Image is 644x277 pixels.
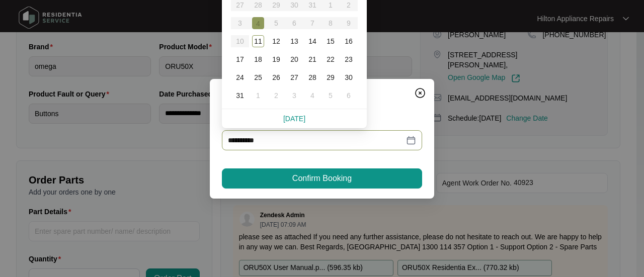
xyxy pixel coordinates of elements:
td: 2025-08-28 [303,68,321,86]
span: Confirm Booking [292,172,352,184]
td: 2025-08-22 [321,50,340,68]
div: 1 [252,89,264,102]
input: Date [228,135,404,146]
td: 2025-08-13 [285,32,303,50]
div: 31 [234,89,246,102]
div: 11 [252,35,264,47]
td: 2025-08-15 [321,32,340,50]
td: 2025-08-20 [285,50,303,68]
td: 2025-08-17 [231,50,249,68]
div: 6 [343,89,355,102]
div: 22 [325,53,337,65]
td: 2025-08-18 [249,50,267,68]
div: 24 [234,71,246,83]
div: 4 [306,89,318,102]
td: 2025-08-27 [285,68,303,86]
div: 20 [288,53,300,65]
div: 28 [306,71,318,83]
td: 2025-08-23 [340,50,358,68]
td: 2025-08-21 [303,50,321,68]
div: 27 [288,71,300,83]
td: 2025-09-02 [267,86,285,105]
td: 2025-09-05 [321,86,340,105]
div: 23 [343,53,355,65]
td: 2025-08-11 [249,32,267,50]
td: 2025-09-04 [303,86,321,105]
td: 2025-08-12 [267,32,285,50]
td: 2025-09-06 [340,86,358,105]
td: 2025-08-26 [267,68,285,86]
div: 2 [270,89,282,102]
div: 12 [270,35,282,47]
div: 5 [325,89,337,102]
a: [DATE] [283,115,305,123]
div: 18 [252,53,264,65]
td: 2025-08-14 [303,32,321,50]
div: 30 [343,71,355,83]
button: Confirm Booking [222,168,422,189]
td: 2025-08-31 [231,86,249,105]
div: 26 [270,71,282,83]
img: closeCircle [414,87,426,99]
td: 2025-08-29 [321,68,340,86]
div: 17 [234,53,246,65]
div: 19 [270,53,282,65]
td: 2025-08-30 [340,68,358,86]
td: 2025-09-03 [285,86,303,105]
button: Close [412,85,428,101]
td: 2025-08-24 [231,68,249,86]
td: 2025-08-25 [249,68,267,86]
td: 2025-08-19 [267,50,285,68]
div: 14 [306,35,318,47]
div: 16 [343,35,355,47]
div: 15 [325,35,337,47]
div: 3 [288,89,300,102]
div: 13 [288,35,300,47]
td: 2025-09-01 [249,86,267,105]
td: 2025-08-16 [340,32,358,50]
div: 29 [325,71,337,83]
span: close-circle [409,137,416,144]
div: 25 [252,71,264,83]
div: 21 [306,53,318,65]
